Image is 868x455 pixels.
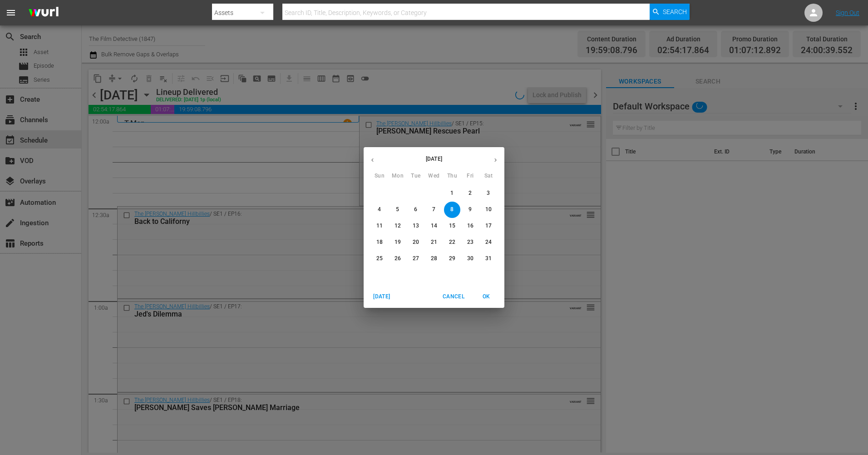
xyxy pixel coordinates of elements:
[371,218,388,234] button: 11
[462,218,478,234] button: 16
[408,251,424,267] button: 27
[378,206,381,213] p: 4
[444,251,460,267] button: 29
[395,255,401,262] p: 26
[467,222,473,230] p: 16
[462,251,478,267] button: 30
[462,234,478,251] button: 23
[444,172,460,181] span: Thu
[381,155,487,163] p: [DATE]
[376,222,383,230] p: 11
[480,202,497,218] button: 10
[426,202,442,218] button: 7
[395,222,401,230] p: 12
[449,255,455,262] p: 29
[485,238,492,246] p: 24
[480,172,497,181] span: Sat
[22,2,65,24] img: ans4CAIJ8jUAAAAAAAAAAAAAAAAAAAAAAAAgQb4GAAAAAAAAAAAAAAAAAAAAAAAAJMjXAAAAAAAAAAAAAAAAAAAAAAAAgAT5G...
[390,172,406,181] span: Mon
[450,189,454,197] p: 1
[371,292,393,302] span: [DATE]
[390,251,406,267] button: 26
[480,185,497,202] button: 3
[371,172,388,181] span: Sun
[443,292,464,302] span: Cancel
[408,172,424,181] span: Tue
[426,172,442,181] span: Wed
[472,289,501,304] button: OK
[426,234,442,251] button: 21
[462,185,478,202] button: 2
[467,255,473,262] p: 30
[450,206,454,213] p: 8
[480,234,497,251] button: 24
[5,7,16,18] span: menu
[480,251,497,267] button: 31
[444,202,460,218] button: 8
[480,218,497,234] button: 17
[426,218,442,234] button: 14
[431,238,437,246] p: 21
[462,202,478,218] button: 9
[485,255,492,262] p: 31
[390,234,406,251] button: 19
[413,238,419,246] p: 20
[371,202,388,218] button: 4
[467,238,473,246] p: 23
[371,234,388,251] button: 18
[395,238,401,246] p: 19
[475,292,497,302] span: OK
[449,238,455,246] p: 22
[376,238,383,246] p: 18
[485,222,492,230] p: 17
[367,289,396,304] button: [DATE]
[408,202,424,218] button: 6
[413,222,419,230] p: 13
[390,218,406,234] button: 12
[439,289,468,304] button: Cancel
[413,255,419,262] p: 27
[663,4,687,20] span: Search
[371,251,388,267] button: 25
[469,206,472,213] p: 9
[426,251,442,267] button: 28
[414,206,417,213] p: 6
[432,206,435,213] p: 7
[431,222,437,230] p: 14
[444,185,460,202] button: 1
[462,172,478,181] span: Fri
[469,189,472,197] p: 2
[444,218,460,234] button: 15
[431,255,437,262] p: 28
[836,9,859,16] a: Sign Out
[485,206,492,213] p: 10
[390,202,406,218] button: 5
[408,234,424,251] button: 20
[408,218,424,234] button: 13
[376,255,383,262] p: 25
[396,206,399,213] p: 5
[487,189,490,197] p: 3
[449,222,455,230] p: 15
[444,234,460,251] button: 22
